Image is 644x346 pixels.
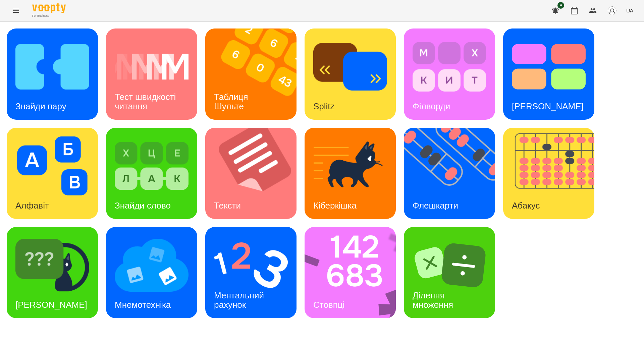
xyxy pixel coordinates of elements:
[205,227,297,318] a: Ментальний рахунокМентальний рахунок
[106,28,197,120] a: Тест швидкості читанняТест швидкості читання
[404,227,495,318] a: Ділення множенняДілення множення
[32,14,66,18] span: For Business
[15,101,66,111] h3: Знайди пару
[404,128,503,219] img: Флешкарти
[557,2,564,9] span: 4
[205,128,297,219] a: ТекстиТексти
[106,128,197,219] a: Знайди словоЗнайди слово
[205,128,305,219] img: Тексти
[115,136,189,195] img: Знайди слово
[305,28,396,120] a: SplitzSplitz
[503,128,594,219] a: АбакусАбакус
[503,28,594,120] a: Тест Струпа[PERSON_NAME]
[7,227,98,318] a: Знайди Кіберкішку[PERSON_NAME]
[626,7,633,14] span: UA
[413,200,458,211] h3: Флешкарти
[313,101,335,111] h3: Splitz
[214,290,266,309] h3: Ментальний рахунок
[305,128,396,219] a: КіберкішкаКіберкішка
[512,37,586,96] img: Тест Струпа
[32,3,66,13] img: Voopty Logo
[503,128,603,219] img: Абакус
[413,37,486,96] img: Філворди
[115,236,189,295] img: Мнемотехніка
[15,300,87,310] h3: [PERSON_NAME]
[404,128,495,219] a: ФлешкартиФлешкарти
[205,28,305,120] img: Таблиця Шульте
[15,136,89,195] img: Алфавіт
[305,227,405,318] img: Стовпці
[404,28,495,120] a: ФілвордиФілворди
[313,37,387,96] img: Splitz
[115,200,171,211] h3: Знайди слово
[512,101,584,111] h3: [PERSON_NAME]
[15,37,89,96] img: Знайди пару
[205,28,297,120] a: Таблиця ШультеТаблиця Шульте
[607,6,617,15] img: avatar_s.png
[115,300,171,310] h3: Мнемотехніка
[313,200,357,211] h3: Кіберкішка
[214,236,288,295] img: Ментальний рахунок
[7,128,98,219] a: АлфавітАлфавіт
[214,200,241,211] h3: Тексти
[15,200,49,211] h3: Алфавіт
[115,37,189,96] img: Тест швидкості читання
[313,136,387,195] img: Кіберкішка
[413,101,450,111] h3: Філворди
[115,92,178,111] h3: Тест швидкості читання
[8,3,24,19] button: Menu
[7,28,98,120] a: Знайди паруЗнайди пару
[305,227,396,318] a: СтовпціСтовпці
[313,300,344,310] h3: Стовпці
[512,200,540,211] h3: Абакус
[214,92,251,111] h3: Таблиця Шульте
[413,290,453,309] h3: Ділення множення
[15,236,89,295] img: Знайди Кіберкішку
[413,236,486,295] img: Ділення множення
[624,4,636,17] button: UA
[106,227,197,318] a: МнемотехнікаМнемотехніка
